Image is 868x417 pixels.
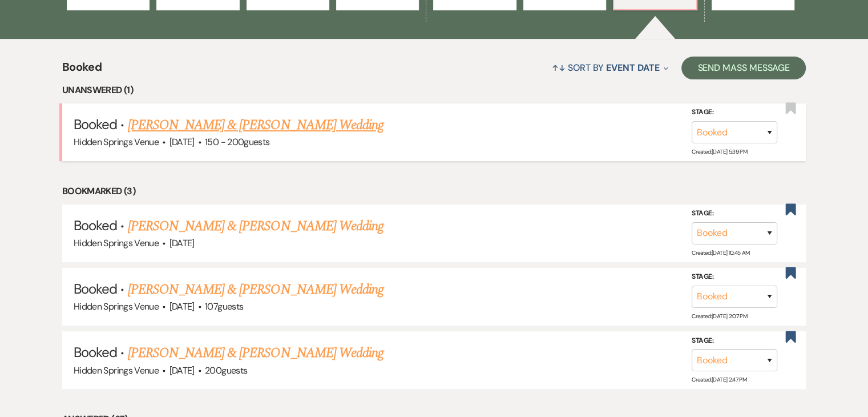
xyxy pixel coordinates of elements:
span: Hidden Springs Venue [74,300,159,312]
span: 107 guests [205,300,243,312]
span: 150 - 200 guests [205,136,269,148]
span: [DATE] [169,364,195,376]
span: Booked [74,280,117,298]
a: [PERSON_NAME] & [PERSON_NAME] Wedding [128,115,383,135]
span: Hidden Springs Venue [74,237,159,249]
button: Send Mass Message [681,57,806,79]
span: Created: [DATE] 2:47 PM [692,376,746,383]
span: ↑↓ [552,62,566,74]
a: [PERSON_NAME] & [PERSON_NAME] Wedding [128,216,383,236]
span: Created: [DATE] 10:45 AM [692,249,749,256]
span: Created: [DATE] 2:07 PM [692,312,747,320]
span: Booked [74,343,117,361]
span: Booked [74,115,117,133]
span: Created: [DATE] 5:39 PM [692,148,747,155]
button: Sort By Event Date [547,53,673,83]
li: Bookmarked (3) [62,184,806,199]
span: [DATE] [169,136,195,148]
li: Unanswered (1) [62,83,806,98]
span: Hidden Springs Venue [74,136,159,148]
span: [DATE] [169,300,195,312]
span: 200 guests [205,364,247,376]
label: Stage: [692,106,777,119]
label: Stage: [692,334,777,347]
span: [DATE] [169,237,195,249]
a: [PERSON_NAME] & [PERSON_NAME] Wedding [128,279,383,300]
a: [PERSON_NAME] & [PERSON_NAME] Wedding [128,343,383,363]
span: Hidden Springs Venue [74,364,159,376]
span: Event Date [606,62,659,74]
span: Booked [62,58,102,83]
span: Booked [74,216,117,234]
label: Stage: [692,271,777,283]
label: Stage: [692,207,777,220]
